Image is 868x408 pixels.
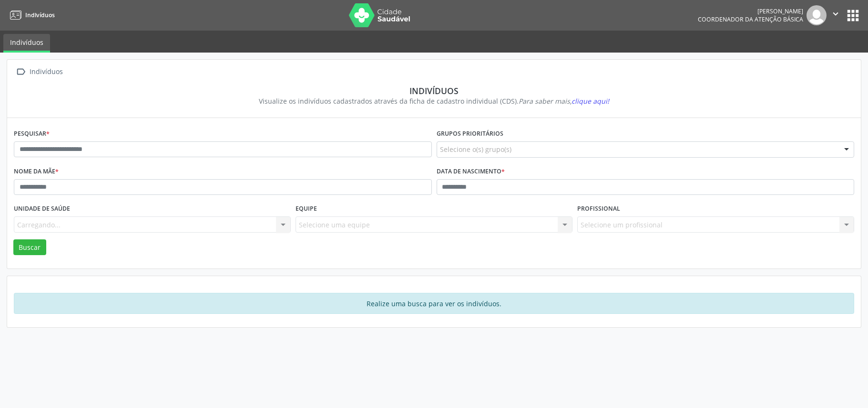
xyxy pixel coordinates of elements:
[14,65,64,79] a:  Indivíduos
[437,127,503,141] label: Grupos prioritários
[437,164,505,179] label: Data de nascimento
[807,5,827,25] img: img
[440,144,511,154] span: Selecione o(s) grupo(s)
[7,7,55,23] a: Indivíduos
[13,239,46,256] button: Buscar
[698,15,803,23] span: Coordenador da Atenção Básica
[28,65,64,79] div: Indivíduos
[577,202,620,216] label: Profissional
[20,96,848,106] div: Visualize os indivíduos cadastrados através da ficha de cadastro individual (CDS).
[14,164,59,179] label: Nome da mãe
[827,5,845,25] button: 
[14,65,28,79] i: 
[519,97,609,106] i: Para saber mais,
[20,86,848,96] div: Indivíduos
[14,202,70,216] label: Unidade de saúde
[14,127,50,141] label: Pesquisar
[572,97,609,106] span: clique aqui!
[830,9,841,19] i: 
[3,34,50,53] a: Indivíduos
[845,7,861,24] button: apps
[14,293,854,314] div: Realize uma busca para ver os indivíduos.
[698,7,803,15] div: [PERSON_NAME]
[25,11,55,19] span: Indivíduos
[296,202,317,216] label: Equipe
